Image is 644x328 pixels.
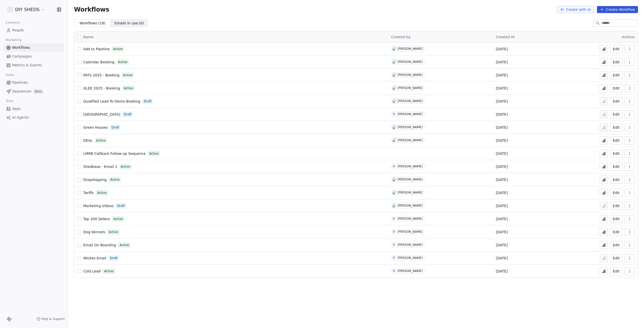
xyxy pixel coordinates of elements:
a: GLEE 2025 - Booking [83,86,120,91]
span: AI Agents [12,115,29,120]
div: B [393,243,395,247]
a: Edit [610,97,623,105]
span: GLEE 2025 - Booking [83,86,120,90]
button: Edit [610,176,623,184]
div: [PERSON_NAME] [397,86,423,90]
a: Edit [610,58,623,66]
span: Sequences [12,89,31,94]
div: [PERSON_NAME] [397,60,423,64]
span: [GEOGRAPHIC_DATA] [83,112,120,116]
span: Active [104,269,113,273]
span: Active [121,164,130,169]
span: [DATE] [496,138,508,143]
span: [DATE] [496,151,508,156]
span: [DATE] [496,243,508,248]
span: Beta [33,89,43,94]
button: Edit [610,71,623,79]
span: Shedbase - Email 1 [83,165,117,169]
button: DIY SHEDS [6,5,46,14]
span: Cold Lead [83,269,101,273]
div: [PERSON_NAME] [397,138,423,142]
span: Marketing [3,36,24,44]
span: Draft [124,112,131,117]
a: Edit [610,254,623,262]
span: Created by [391,35,411,39]
span: [DATE] [496,177,508,182]
img: B [392,99,396,103]
span: Top 200 Sellers [83,217,110,221]
a: Metrics & Events [4,61,64,69]
span: Add to Pipeline [83,47,110,51]
button: Create with AI [557,6,594,13]
span: [DATE] [496,203,508,208]
a: DEAL [83,138,93,143]
span: Qualified Lead To Demo Booking [83,99,140,103]
span: [DATE] [496,216,508,221]
img: B [392,204,396,208]
button: Edit [610,215,623,223]
a: Tariffs [83,190,94,195]
span: Active [97,191,106,195]
a: Pipelines [4,78,64,87]
a: SequencesBeta [4,87,64,96]
div: [PERSON_NAME] [397,191,423,194]
a: Cold Lead [83,269,101,274]
span: Green Houses [83,125,108,129]
span: Contacts [3,19,22,26]
span: Active [124,86,133,90]
a: Wickes Email [83,256,106,261]
span: Active [109,230,118,234]
div: [PERSON_NAME] [397,99,423,103]
a: Edit [610,202,623,210]
img: B [392,138,396,142]
img: B [392,47,396,51]
a: Edit [610,189,623,197]
span: Active [113,47,123,51]
a: Help & Support [36,317,65,321]
button: Edit [610,163,623,171]
span: [DATE] [496,229,508,235]
div: [PERSON_NAME] [397,112,423,116]
span: Actions [622,35,635,39]
span: Active [123,73,132,77]
a: Calendar Booking [83,60,114,65]
button: Edit [610,267,623,275]
div: B [393,217,395,221]
a: Dog Kennels [83,229,105,235]
button: Edit [610,228,623,236]
span: Email On Boarding [83,243,116,247]
span: Emails in use ( 0 ) [114,21,144,26]
span: [DATE] [496,125,508,130]
a: AI Agents [4,113,64,122]
span: Calendar Booking [83,60,114,64]
a: Edit [610,136,623,145]
a: Edit [610,45,623,53]
div: B [393,230,395,234]
div: B [393,256,395,260]
span: [DATE] [496,73,508,78]
div: [PERSON_NAME] [397,47,423,51]
span: Draft [111,125,119,130]
div: [PERSON_NAME] [397,204,423,207]
div: [PERSON_NAME] [397,217,423,220]
span: [DATE] [496,190,508,195]
a: Email On Boarding [83,243,116,248]
div: [PERSON_NAME] [397,125,423,129]
span: Tariffs [83,191,94,195]
span: Active [113,217,123,221]
span: Dropshipping [83,178,107,182]
span: Active [110,177,119,182]
span: Metrics & Events [12,63,42,68]
span: Dog Kennels [83,230,105,234]
button: Edit [610,241,623,249]
span: Workflows [74,6,109,13]
a: Edit [610,84,623,92]
span: Created At [496,35,515,39]
img: B [392,191,396,195]
a: Dropshipping [83,177,107,182]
